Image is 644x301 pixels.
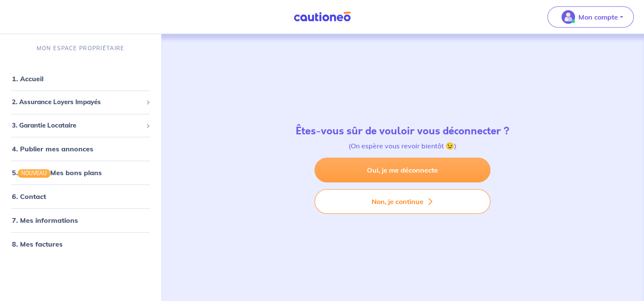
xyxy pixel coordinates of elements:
button: illu_account_valid_menu.svgMon compte [547,6,634,28]
img: Cautioneo [290,11,354,22]
span: 2. Assurance Loyers Impayés [12,97,143,107]
a: Oui, je me déconnecte [315,158,490,182]
h4: Êtes-vous sûr de vouloir vous déconnecter ? [296,125,509,137]
p: (On espère vous revoir bientôt 😉) [296,141,509,151]
p: MON ESPACE PROPRIÉTAIRE [37,44,124,52]
div: 7. Mes informations [3,212,157,229]
div: 3. Garantie Locataire [3,117,157,134]
span: 3. Garantie Locataire [12,121,143,131]
a: 6. Contact [12,192,46,201]
div: 5.NOUVEAUMes bons plans [3,164,157,181]
div: 8. Mes factures [3,236,157,253]
button: Non, je continue [315,189,490,214]
a: 1. Accueil [12,74,43,83]
p: Mon compte [578,12,618,22]
img: illu_account_valid_menu.svg [561,10,575,24]
a: 8. Mes factures [12,240,63,248]
a: 4. Publier mes annonces [12,145,93,153]
a: 5.NOUVEAUMes bons plans [12,168,102,177]
div: 2. Assurance Loyers Impayés [3,94,157,111]
div: 6. Contact [3,188,157,205]
div: 1. Accueil [3,70,157,87]
div: 4. Publier mes annonces [3,140,157,157]
a: 7. Mes informations [12,216,78,224]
